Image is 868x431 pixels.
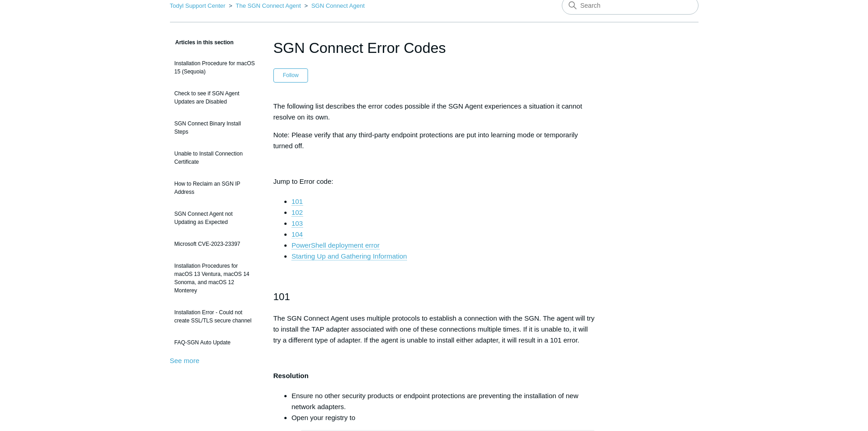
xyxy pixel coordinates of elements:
a: SGN Connect Binary Install Steps [170,115,260,140]
a: Starting Up and Gathering Information [292,252,407,260]
span: Articles in this section [170,39,234,46]
a: FAQ-SGN Auto Update [170,334,260,351]
a: Installation Procedures for macOS 13 Ventura, macOS 14 Sonoma, and macOS 12 Monterey [170,257,260,299]
a: How to Reclaim an SGN IP Address [170,175,260,201]
a: 103 [292,219,303,228]
a: See more [170,357,200,364]
h1: SGN Connect Error Codes [273,37,595,59]
a: Todyl Support Center [170,2,226,9]
a: Unable to Install Connection Certificate [170,145,260,171]
a: PowerShell deployment error [292,241,380,249]
a: 101 [292,197,303,206]
a: Installation Error - Could not create SSL/TLS secure channel [170,304,260,329]
p: Jump to Error code: [273,176,595,187]
li: The SGN Connect Agent [227,2,303,9]
p: Note: Please verify that any third-party endpoint protections are put into learning mode or tempo... [273,130,595,151]
p: The following list describes the error codes possible if the SGN Agent experiences a situation it... [273,101,595,123]
button: Follow Article [273,68,308,82]
a: 104 [292,230,303,239]
a: Microsoft CVE-2023-23397 [170,235,260,253]
a: SGN Connect Agent not Updating as Expected [170,205,260,231]
a: The SGN Connect Agent [236,2,301,9]
a: Check to see if SGN Agent Updates are Disabled [170,85,260,110]
h2: 101 [273,289,595,305]
a: Installation Procedure for macOS 15 (Sequoia) [170,55,260,80]
p: The SGN Connect Agent uses multiple protocols to establish a connection with the SGN. The agent w... [273,313,595,346]
li: Ensure no other security products or endpoint protections are preventing the installation of new ... [292,390,595,412]
strong: Resolution [273,372,309,379]
a: 102 [292,208,303,217]
a: SGN Connect Agent [311,2,365,9]
li: SGN Connect Agent [303,2,365,9]
li: Todyl Support Center [170,2,227,9]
